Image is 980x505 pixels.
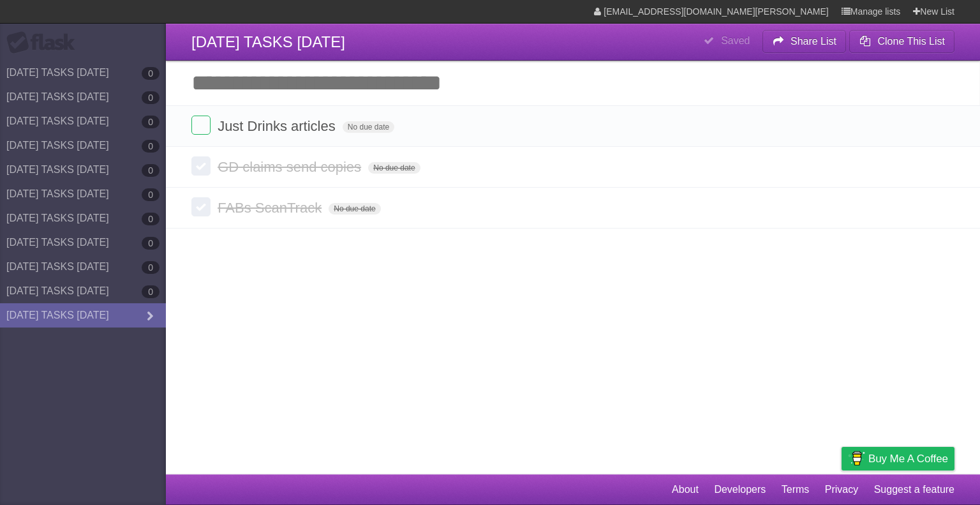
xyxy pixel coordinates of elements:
b: Clone This List [877,36,945,47]
span: Just Drinks articles [218,118,339,134]
label: Done [191,116,211,135]
span: [DATE] TASKS [DATE] [191,33,345,50]
img: Buy me a coffee [848,448,865,469]
label: Done [191,156,211,176]
b: Saved [721,35,750,46]
button: Share List [762,30,847,53]
a: Terms [782,478,810,502]
span: Buy me a coffee [868,448,948,470]
b: Share List [791,36,836,47]
b: 0 [142,140,160,153]
label: Done [191,197,211,216]
b: 0 [142,285,160,298]
b: 0 [142,67,160,80]
button: Clone This List [849,30,954,53]
span: No due date [329,203,380,215]
span: No due date [343,121,394,133]
b: 0 [142,188,160,201]
b: 0 [142,237,160,250]
a: Suggest a feature [874,478,954,502]
a: Privacy [825,478,858,502]
b: 0 [142,164,160,177]
div: Flask [6,31,83,54]
a: Developers [714,478,766,502]
a: Buy me a coffee [842,447,954,471]
b: 0 [142,213,160,225]
b: 0 [142,116,160,128]
b: 0 [142,91,160,104]
span: GD claims send copies [218,159,364,175]
b: 0 [142,261,160,274]
span: No due date [368,162,420,174]
span: FABs ScanTrack [218,200,325,216]
a: About [672,478,699,502]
